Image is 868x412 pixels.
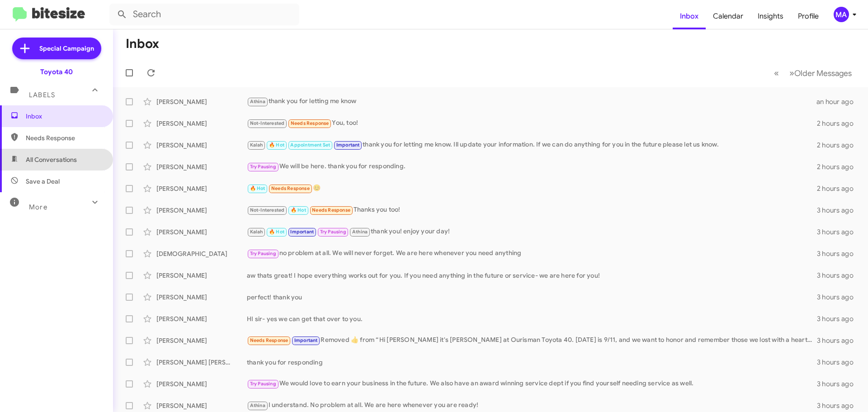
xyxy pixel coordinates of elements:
div: I understand. No problem at all. We are here whenever you are ready! [247,400,817,411]
div: 😊 [247,183,817,194]
div: 3 hours ago [817,401,861,410]
a: Profile [791,3,826,29]
span: Important [294,337,318,343]
div: thank you for letting me know. Ill update your information. If we can do anything for you in the ... [247,140,817,150]
div: MA [834,7,849,22]
span: Not-Interested [250,207,285,213]
div: [PERSON_NAME] [156,293,247,302]
span: Needs Response [312,207,350,213]
span: Try Pausing [320,229,346,235]
span: Important [290,229,314,235]
span: Athina [250,99,265,104]
span: « [774,67,779,79]
div: aw thats great! I hope everything works out for you. If you need anything in the future or servic... [247,271,817,280]
span: Needs Response [271,185,310,191]
span: Inbox [26,112,103,121]
button: MA [826,7,858,22]
span: More [29,203,47,211]
span: 🔥 Hot [250,185,265,191]
span: Special Campaign [39,44,94,53]
span: Athina [250,403,265,408]
span: All Conversations [26,155,77,164]
div: an hour ago [816,97,861,106]
button: Previous [769,64,784,82]
div: [PERSON_NAME] [156,206,247,215]
div: 3 hours ago [817,206,861,215]
span: 🔥 Hot [291,207,306,213]
button: Next [784,64,857,82]
span: Kalah [250,229,263,235]
span: » [789,67,794,79]
div: perfect! thank you [247,293,817,302]
a: Insights [750,3,791,29]
div: 2 hours ago [817,141,861,150]
div: thank you for letting me know [247,96,816,107]
div: [PERSON_NAME] [156,336,247,345]
a: Special Campaign [12,38,101,59]
div: 3 hours ago [817,336,861,345]
div: 3 hours ago [817,227,861,237]
div: [PERSON_NAME] [156,314,247,323]
div: [PERSON_NAME] [156,162,247,171]
span: Kalah [250,142,263,148]
nav: Page navigation example [769,64,857,82]
span: Important [336,142,360,148]
div: 2 hours ago [817,119,861,128]
div: We will be here. thank you for responding. [247,161,817,172]
span: 🔥 Hot [269,229,284,235]
div: We would love to earn your business in the future. We also have an award winning service dept if ... [247,379,817,389]
span: Save a Deal [26,177,60,186]
div: HI sir- yes we can get that over to you. [247,314,817,323]
div: [PERSON_NAME] [156,379,247,388]
span: Try Pausing [250,381,276,387]
div: [PERSON_NAME] [156,141,247,150]
span: Older Messages [794,68,852,78]
span: 🔥 Hot [269,142,284,148]
div: [PERSON_NAME] [156,401,247,410]
div: [DEMOGRAPHIC_DATA] [156,249,247,258]
div: 3 hours ago [817,314,861,323]
span: Athina [352,229,368,235]
div: 2 hours ago [817,162,861,171]
div: [PERSON_NAME] [156,271,247,280]
div: [PERSON_NAME] [156,119,247,128]
span: Appointment Set [290,142,330,148]
input: Search [109,4,299,25]
div: 3 hours ago [817,271,861,280]
div: [PERSON_NAME] [156,97,247,106]
span: Needs Response [26,133,103,142]
span: Try Pausing [250,251,276,256]
div: 2 hours ago [817,184,861,193]
a: Inbox [673,3,706,29]
a: Calendar [706,3,750,29]
span: Labels [29,91,55,99]
div: 3 hours ago [817,358,861,367]
div: 3 hours ago [817,293,861,302]
div: [PERSON_NAME] [PERSON_NAME] [156,358,247,367]
div: 3 hours ago [817,379,861,388]
div: no problem at all. We will never forget. We are here whenever you need anything [247,248,817,259]
div: thank you for responding [247,358,817,367]
span: Not-Interested [250,120,285,126]
div: Removed ‌👍‌ from “ Hi [PERSON_NAME] it's [PERSON_NAME] at Ourisman Toyota 40. [DATE] is 9/11, and... [247,335,817,346]
h1: Inbox [126,37,159,51]
span: Needs Response [291,120,329,126]
div: [PERSON_NAME] [156,184,247,193]
div: 3 hours ago [817,249,861,258]
div: Toyota 40 [40,67,73,76]
span: Needs Response [250,337,288,343]
span: Try Pausing [250,164,276,170]
div: thank you! enjoy your day! [247,227,817,237]
div: [PERSON_NAME] [156,227,247,237]
div: You, too! [247,118,817,128]
div: Thanks you too! [247,205,817,215]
